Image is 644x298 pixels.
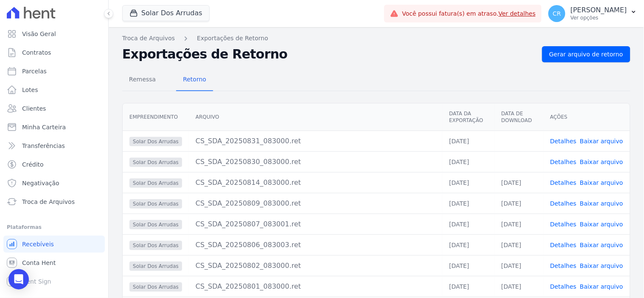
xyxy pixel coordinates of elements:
[3,25,105,42] a: Visão Geral
[580,138,623,145] a: Baixar arquivo
[196,261,436,271] div: CS_SDA_20250802_083000.ret
[196,240,436,250] div: CS_SDA_20250806_083003.ret
[550,283,577,290] a: Detalhes
[580,200,623,207] a: Baixar arquivo
[196,219,436,229] div: CS_SDA_20250807_083001.ret
[495,234,543,255] td: [DATE]
[8,269,29,290] div: Open Intercom Messenger
[122,69,163,91] a: Remessa
[129,241,182,250] span: Solar Dos Arrudas
[196,136,436,146] div: CS_SDA_20250831_083000.ret
[22,86,38,94] span: Lotes
[22,123,66,131] span: Minha Carteira
[22,67,47,75] span: Parcelas
[22,104,46,113] span: Clientes
[442,103,495,131] th: Data da Exportação
[3,119,105,136] a: Minha Carteira
[196,198,436,209] div: CS_SDA_20250809_083000.ret
[542,46,630,62] a: Gerar arquivo de retorno
[123,103,189,131] th: Empreendimento
[122,5,210,21] button: Solar Dos Arrudas
[499,10,536,17] a: Ver detalhes
[124,71,161,88] span: Remessa
[550,159,577,165] a: Detalhes
[129,220,182,229] span: Solar Dos Arrudas
[129,282,182,292] span: Solar Dos Arrudas
[189,103,443,131] th: Arquivo
[3,156,105,173] a: Crédito
[3,44,105,61] a: Contratos
[553,11,561,17] span: CR
[178,71,211,88] span: Retorno
[197,34,268,43] a: Exportações de Retorno
[129,158,182,167] span: Solar Dos Arrudas
[196,157,436,167] div: CS_SDA_20250830_083000.ret
[196,178,436,188] div: CS_SDA_20250814_083000.ret
[176,69,213,91] a: Retorno
[495,276,543,297] td: [DATE]
[580,262,623,269] a: Baixar arquivo
[442,151,495,172] td: [DATE]
[122,34,175,43] a: Troca de Arquivos
[495,255,543,276] td: [DATE]
[495,214,543,234] td: [DATE]
[442,193,495,214] td: [DATE]
[550,262,577,269] a: Detalhes
[550,200,577,207] a: Detalhes
[495,172,543,193] td: [DATE]
[549,50,623,58] span: Gerar arquivo de retorno
[550,242,577,248] a: Detalhes
[7,222,101,232] div: Plataformas
[543,103,630,131] th: Ações
[550,138,577,145] a: Detalhes
[22,48,51,57] span: Contratos
[22,142,65,150] span: Transferências
[571,14,627,21] p: Ver opções
[442,234,495,255] td: [DATE]
[3,81,105,98] a: Lotes
[442,255,495,276] td: [DATE]
[550,179,577,186] a: Detalhes
[495,103,543,131] th: Data de Download
[442,131,495,151] td: [DATE]
[3,63,105,80] a: Parcelas
[22,30,56,38] span: Visão Geral
[550,221,577,228] a: Detalhes
[22,259,56,267] span: Conta Hent
[442,276,495,297] td: [DATE]
[580,221,623,228] a: Baixar arquivo
[571,6,627,14] p: [PERSON_NAME]
[129,178,182,188] span: Solar Dos Arrudas
[22,160,44,169] span: Crédito
[3,100,105,117] a: Clientes
[3,236,105,253] a: Recebíveis
[122,34,630,43] nav: Breadcrumb
[3,137,105,154] a: Transferências
[129,262,182,271] span: Solar Dos Arrudas
[542,2,644,25] button: CR [PERSON_NAME] Ver opções
[580,242,623,248] a: Baixar arquivo
[122,47,535,62] h2: Exportações de Retorno
[442,214,495,234] td: [DATE]
[22,179,59,187] span: Negativação
[495,193,543,214] td: [DATE]
[402,9,536,18] span: Você possui fatura(s) em atraso.
[129,199,182,209] span: Solar Dos Arrudas
[196,281,436,292] div: CS_SDA_20250801_083000.ret
[129,137,182,146] span: Solar Dos Arrudas
[3,254,105,271] a: Conta Hent
[22,240,54,248] span: Recebíveis
[3,175,105,192] a: Negativação
[442,172,495,193] td: [DATE]
[580,159,623,165] a: Baixar arquivo
[580,179,623,186] a: Baixar arquivo
[22,198,75,206] span: Troca de Arquivos
[3,193,105,210] a: Troca de Arquivos
[580,283,623,290] a: Baixar arquivo
[122,69,213,91] nav: Tab selector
